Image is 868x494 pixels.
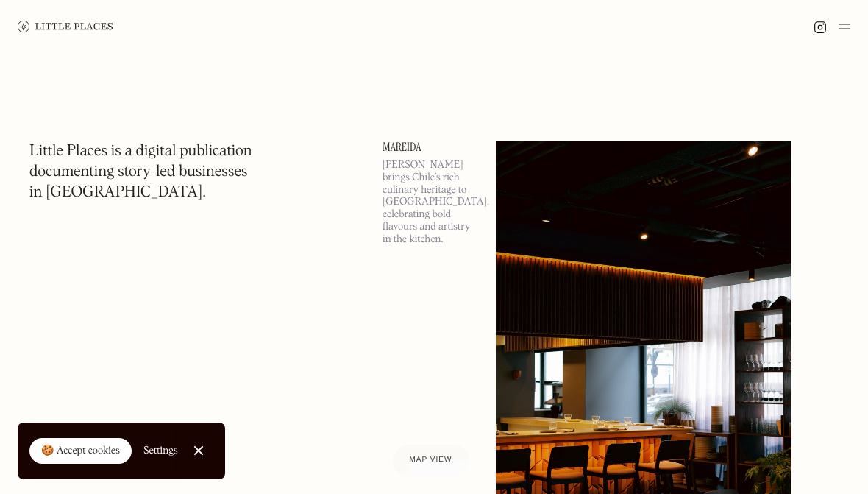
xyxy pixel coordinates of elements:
div: Settings [143,445,178,456]
a: Settings [143,434,178,467]
a: 🍪 Accept cookies [29,438,132,465]
div: 🍪 Accept cookies [41,444,120,459]
h1: Little Places is a digital publication documenting story-led businesses in [GEOGRAPHIC_DATA]. [29,141,252,203]
a: Map view [392,444,470,476]
span: Map view [410,456,452,464]
a: Mareida [383,141,478,153]
div: Close Cookie Popup [198,451,199,451]
p: [PERSON_NAME] brings Chile’s rich culinary heritage to [GEOGRAPHIC_DATA], celebrating bold flavou... [383,159,478,246]
a: Close Cookie Popup [184,436,213,465]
